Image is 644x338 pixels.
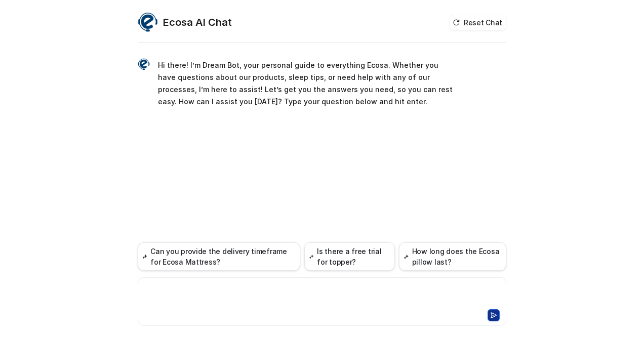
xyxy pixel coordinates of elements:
h2: Ecosa AI Chat [163,15,232,29]
button: How long does the Ecosa pillow last? [399,242,506,271]
button: Is there a free trial for topper? [304,242,395,271]
p: Hi there! I’m Dream Bot, your personal guide to everything Ecosa. Whether you have questions abou... [158,59,454,108]
button: Reset Chat [450,15,506,30]
img: Widget [138,58,150,70]
button: Can you provide the delivery timeframe for Ecosa Mattress? [138,242,300,271]
img: Widget [138,12,158,32]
